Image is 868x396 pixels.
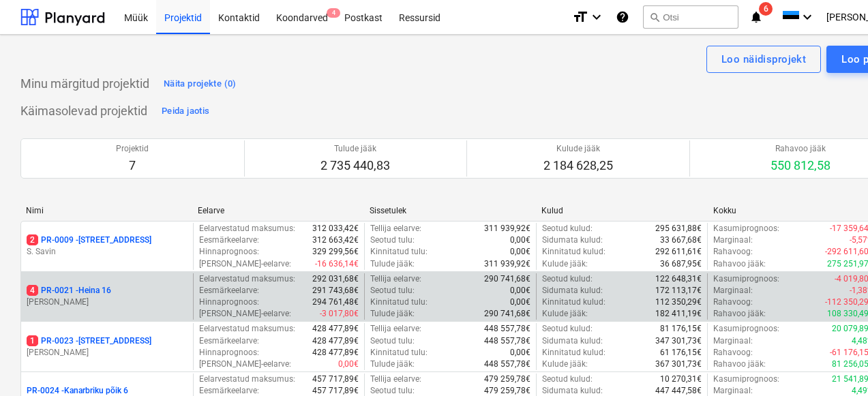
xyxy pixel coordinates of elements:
[510,234,530,246] p: 0,00€
[484,258,530,270] p: 311 939,92€
[312,323,359,335] p: 428 477,89€
[199,246,259,258] p: Hinnaprognoos :
[162,104,209,119] div: Peida jaotis
[198,206,359,215] div: Eelarve
[312,335,359,347] p: 428 477,89€
[199,308,291,320] p: [PERSON_NAME]-eelarve :
[370,223,421,234] p: Tellija eelarve :
[27,285,111,296] p: PR-0021 - Heina 16
[27,285,188,308] div: 4PR-0021 -Heina 16[PERSON_NAME]
[484,308,530,320] p: 290 741,68€
[370,206,530,215] div: Sissetulek
[27,347,188,359] p: [PERSON_NAME]
[510,296,530,308] p: 0,00€
[713,246,753,258] p: Rahavoog :
[713,347,753,359] p: Rahavoog :
[660,323,702,335] p: 81 176,15€
[510,246,530,258] p: 0,00€
[655,296,702,308] p: 112 350,29€
[370,246,428,258] p: Kinnitatud tulu :
[199,335,259,347] p: Eesmärkeelarve :
[27,234,38,245] span: 2
[713,285,753,296] p: Marginaal :
[199,273,295,285] p: Eelarvestatud maksumus :
[713,296,753,308] p: Rahavoog :
[312,246,359,258] p: 329 299,56€
[655,223,702,234] p: 295 631,88€
[542,273,593,285] p: Seotud kulud :
[543,143,613,155] p: Kulude jääk
[312,285,359,296] p: 291 743,68€
[721,50,806,68] div: Loo näidisprojekt
[713,223,779,234] p: Kasumiprognoos :
[370,296,428,308] p: Kinnitatud tulu :
[655,359,702,370] p: 367 301,73€
[800,331,868,396] iframe: Chat Widget
[655,335,702,347] p: 347 301,73€
[655,246,702,258] p: 292 611,61€
[542,258,588,270] p: Kulude jääk :
[713,359,766,370] p: Rahavoo jääk :
[312,347,359,359] p: 428 477,89€
[655,285,702,296] p: 172 113,17€
[312,374,359,385] p: 457 717,89€
[27,296,188,308] p: [PERSON_NAME]
[320,143,390,155] p: Tulude jääk
[542,335,603,347] p: Sidumata kulud :
[713,234,753,246] p: Marginaal :
[484,223,530,234] p: 311 939,92€
[484,359,530,370] p: 448 557,78€
[327,8,340,18] span: 4
[370,308,415,320] p: Tulude jääk :
[484,323,530,335] p: 448 557,78€
[312,223,359,234] p: 312 033,42€
[199,296,259,308] p: Hinnaprognoos :
[542,347,605,359] p: Kinnitatud kulud :
[713,374,779,385] p: Kasumiprognoos :
[199,223,295,234] p: Eelarvestatud maksumus :
[713,335,753,347] p: Marginaal :
[27,246,188,258] p: S. Savin
[542,308,588,320] p: Kulude jääk :
[370,323,421,335] p: Tellija eelarve :
[312,296,359,308] p: 294 761,48€
[713,323,779,335] p: Kasumiprognoos :
[510,347,530,359] p: 0,00€
[542,296,605,308] p: Kinnitatud kulud :
[660,258,702,270] p: 36 687,95€
[655,273,702,285] p: 122 648,31€
[542,285,603,296] p: Sidumata kulud :
[199,234,259,246] p: Eesmärkeelarve :
[660,374,702,385] p: 10 270,31€
[320,157,390,174] p: 2 735 440,83
[158,100,213,122] button: Peida jaotis
[116,157,149,174] p: 7
[160,73,240,95] button: Näita projekte (0)
[312,234,359,246] p: 312 663,42€
[320,308,359,320] p: -3 017,80€
[26,206,187,215] div: Nimi
[199,285,259,296] p: Eesmärkeelarve :
[660,347,702,359] p: 61 176,15€
[484,273,530,285] p: 290 741,68€
[27,285,38,296] span: 4
[484,335,530,347] p: 448 557,78€
[370,335,415,347] p: Seotud tulu :
[27,234,151,246] p: PR-0009 - [STREET_ADDRESS]
[27,335,38,346] span: 1
[370,359,415,370] p: Tulude jääk :
[484,374,530,385] p: 479 259,78€
[770,143,830,155] p: Rahavoo jääk
[199,323,295,335] p: Eelarvestatud maksumus :
[20,103,147,119] p: Käimasolevad projektid
[116,143,149,155] p: Projektid
[370,347,428,359] p: Kinnitatud tulu :
[370,285,415,296] p: Seotud tulu :
[370,258,415,270] p: Tulude jääk :
[542,323,593,335] p: Seotud kulud :
[199,359,291,370] p: [PERSON_NAME]-eelarve :
[770,157,830,174] p: 550 812,58
[713,258,766,270] p: Rahavoo jääk :
[312,273,359,285] p: 292 031,68€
